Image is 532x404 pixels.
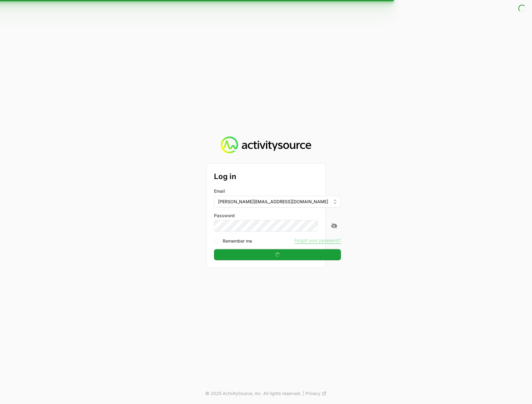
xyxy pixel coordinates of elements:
[214,171,341,182] h2: Log in
[303,390,304,397] span: |
[214,213,341,219] label: Password
[221,136,311,154] img: Activity Source
[218,199,328,205] span: [PERSON_NAME][EMAIL_ADDRESS][DOMAIN_NAME]
[305,390,327,397] a: Privacy
[214,196,341,208] button: [PERSON_NAME][EMAIL_ADDRESS][DOMAIN_NAME]
[205,390,301,397] p: © 2025 ActivitySource, inc. All rights reserved.
[214,188,225,194] label: Email
[223,238,252,244] label: Remember me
